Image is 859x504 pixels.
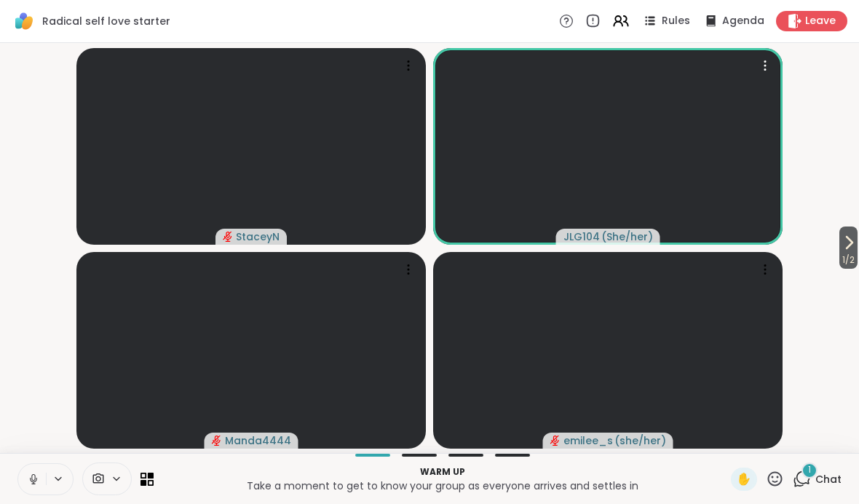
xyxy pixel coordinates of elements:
[805,14,836,28] span: Leave
[223,232,233,242] span: audio-muted
[236,229,280,244] span: StaceyN
[815,472,842,487] span: Chat
[737,470,751,488] span: ✋
[614,433,666,448] span: ( she/her )
[563,433,613,448] span: emilee_s
[162,465,722,479] p: Warm up
[550,436,561,446] span: audio-muted
[839,251,858,269] span: 1 / 2
[839,227,858,269] button: 1/2
[563,229,600,244] span: JLG104
[225,433,291,448] span: Manda4444
[601,229,653,244] span: ( She/her )
[808,464,811,476] span: 1
[722,14,764,28] span: Agenda
[12,9,36,34] img: ShareWell Logomark
[662,14,690,28] span: Rules
[42,14,170,28] span: Radical self love starter
[162,479,722,493] p: Take a moment to get to know your group as everyone arrives and settles in
[212,436,222,446] span: audio-muted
